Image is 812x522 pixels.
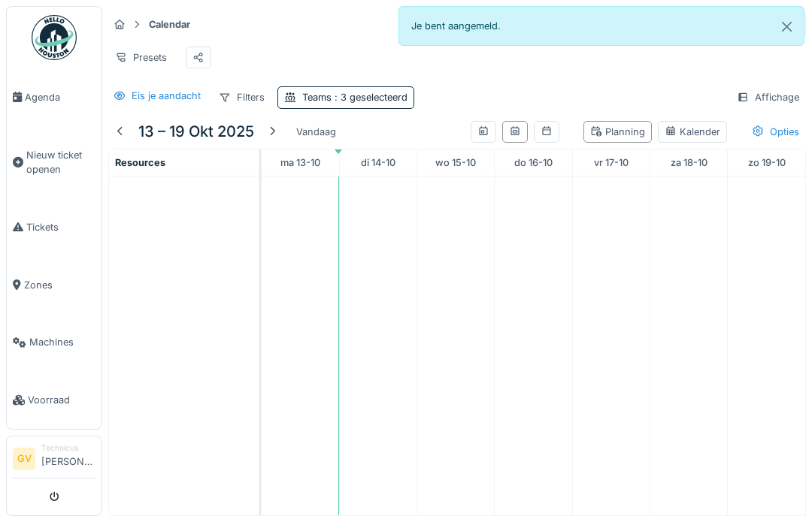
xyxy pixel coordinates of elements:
[7,68,101,126] a: Agenda
[115,157,165,168] span: Resources
[26,220,95,234] span: Tickets
[24,278,95,292] span: Zones
[590,152,632,173] a: 17 oktober 2025
[590,125,645,139] div: Planning
[770,7,804,47] button: Close
[13,442,95,478] a: GV Technicus[PERSON_NAME]
[667,152,711,173] a: 18 oktober 2025
[730,86,806,108] div: Affichage
[32,15,77,60] img: Badge_color-CXgf-gQk.svg
[26,148,95,177] span: Nieuw ticket openen
[7,198,101,256] a: Tickets
[357,152,399,173] a: 14 oktober 2025
[212,86,271,108] div: Filters
[13,448,35,470] li: GV
[41,442,95,475] li: [PERSON_NAME]
[665,125,720,139] div: Kalender
[108,47,174,68] div: Presets
[41,442,95,454] div: Technicus
[302,90,408,104] div: Teams
[25,90,95,104] span: Agenda
[398,6,804,46] div: Je bent aangemeld.
[745,121,806,143] div: Opties
[143,17,196,32] strong: Calendar
[7,256,101,314] a: Zones
[511,152,556,173] a: 16 oktober 2025
[432,152,480,173] a: 15 oktober 2025
[28,393,95,407] span: Voorraad
[132,89,201,103] div: Eis je aandacht
[7,314,101,372] a: Machines
[277,152,324,173] a: 13 oktober 2025
[332,92,408,103] span: : 3 geselecteerd
[7,371,101,429] a: Voorraad
[29,335,95,349] span: Machines
[744,152,789,173] a: 19 oktober 2025
[290,122,342,142] div: Vandaag
[7,126,101,198] a: Nieuw ticket openen
[138,122,254,140] h5: 13 – 19 okt 2025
